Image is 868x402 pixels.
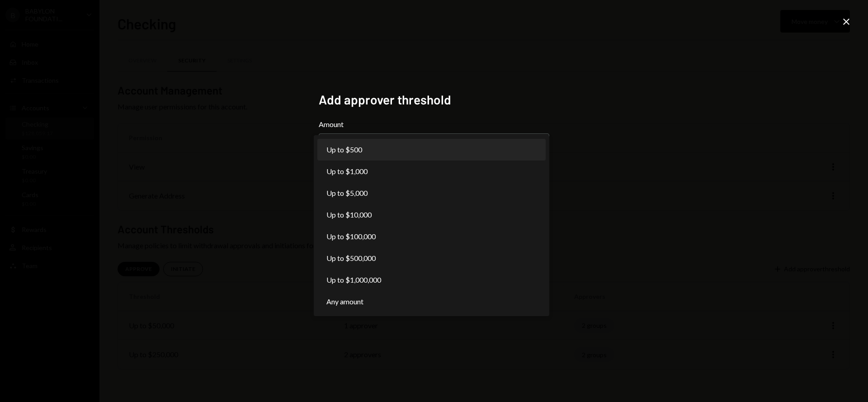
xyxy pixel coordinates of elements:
[319,119,549,130] label: Amount
[326,209,372,220] span: Up to $10,000
[319,91,549,109] h2: Add approver threshold
[319,133,549,159] button: Amount
[326,274,381,285] span: Up to $1,000,000
[326,231,376,242] span: Up to $100,000
[326,188,368,199] span: Up to $5,000
[326,166,368,177] span: Up to $1,000
[326,144,362,155] span: Up to $500
[326,253,376,264] span: Up to $500,000
[326,296,363,307] span: Any amount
